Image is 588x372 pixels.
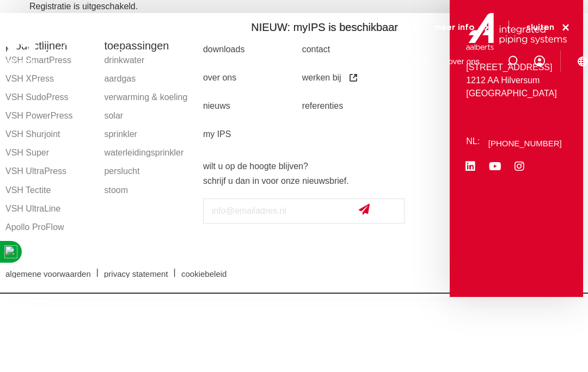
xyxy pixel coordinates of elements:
[5,107,93,125] a: VSH PowerPress
[359,203,370,215] img: send.svg
[5,144,93,162] a: VSH Super
[203,232,369,275] iframe: reCAPTCHA
[104,181,192,200] a: stoom
[104,162,192,181] a: perslucht
[265,39,314,83] a: toepassingen
[5,200,93,218] a: VSH UltraLine
[5,181,93,200] a: VSH Tectite
[448,39,480,83] a: over ons
[336,39,375,83] a: downloads
[203,162,308,171] strong: wilt u op de hoogte blijven?
[203,176,349,185] strong: schrijf u dan in voor onze nieuwsbrief.
[203,35,444,148] nav: Menu
[203,120,302,148] a: my IPS
[104,88,192,107] a: verwarming & koeling
[526,23,554,32] span: sluiten
[5,88,93,107] a: VSH SudoPress
[104,107,192,125] a: solar
[104,270,168,278] span: privacy statement
[251,21,398,33] span: NIEUW: myIPS is beschikbaar
[181,270,226,278] span: cookiebeleid
[96,270,176,278] a: privacy statement
[488,139,562,147] a: [PHONE_NUMBER]
[396,39,426,83] a: services
[5,270,91,278] span: algemene voorwaarden
[466,135,481,148] p: NL:
[214,39,243,83] a: markten
[104,144,192,162] a: waterleidingsprinkler
[156,39,193,83] a: producten
[203,92,302,120] a: nieuws
[156,39,480,83] nav: Menu
[534,39,545,83] div: my IPS
[203,199,405,224] input: info@emailadres.nl
[104,125,192,144] a: sprinkler
[433,23,491,33] a: meer info
[433,23,475,32] span: meer info
[173,270,235,278] a: cookiebeleid
[5,125,93,144] a: VSH Shurjoint
[5,162,93,181] a: VSH UltraPress
[5,218,93,237] a: Apollo ProFlow
[526,23,571,33] a: sluiten
[302,92,401,120] a: referenties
